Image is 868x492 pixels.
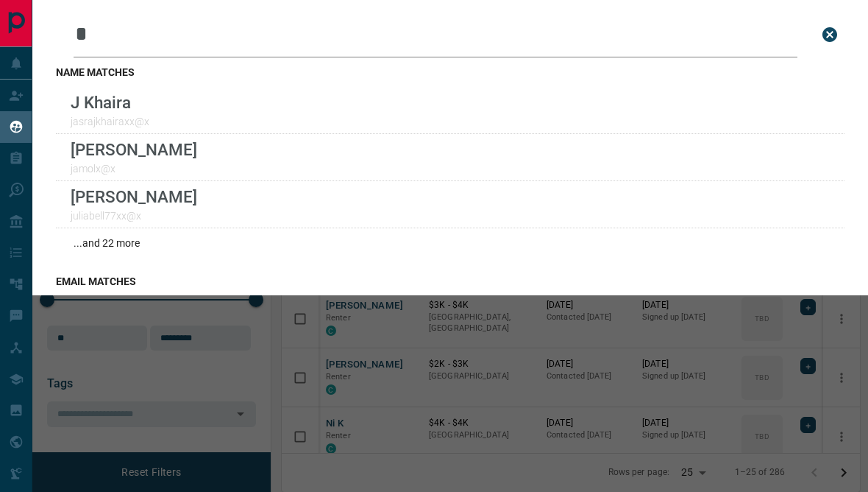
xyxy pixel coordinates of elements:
[71,187,197,206] p: [PERSON_NAME]
[71,210,197,222] p: juliabell77xx@x
[71,163,197,175] p: jamolx@x
[56,275,844,287] h3: email matches
[71,140,197,159] p: [PERSON_NAME]
[56,66,844,78] h3: name matches
[71,116,149,127] p: jasrajkhairaxx@x
[56,228,844,258] div: ...and 22 more
[815,20,844,49] button: close search bar
[71,93,149,112] p: J Khaira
